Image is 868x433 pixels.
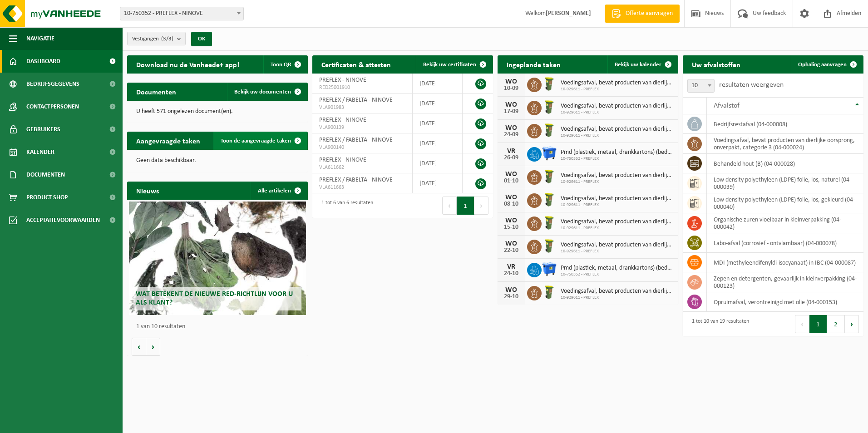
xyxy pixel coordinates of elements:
[707,134,863,154] td: voedingsafval, bevat producten van dierlijke oorsprong, onverpakt, categorie 3 (04-000024)
[413,93,463,113] td: [DATE]
[561,249,674,254] span: 10-929611 - PREFLEX
[561,179,674,185] span: 10-929611 - PREFLEX
[809,315,827,333] button: 1
[227,83,307,101] a: Bekijk uw documenten
[413,74,463,93] td: [DATE]
[413,133,463,153] td: [DATE]
[474,197,488,215] button: Next
[707,292,863,312] td: opruimafval, verontreinigd met olie (04-000153)
[312,55,400,73] h2: Certificaten & attesten
[136,290,293,306] span: Wat betekent de nieuwe RED-richtlijn voor u als klant?
[561,265,674,272] span: Pmd (plastiek, metaal, drankkartons) (bedrijven)
[161,36,173,42] count: (3/3)
[542,146,557,161] img: WB-1100-HPE-BE-01
[561,226,674,231] span: 10-929611 - PREFLEX
[707,154,863,173] td: behandeld hout (B) (04-000028)
[561,272,674,277] span: 10-750352 - PREFLEX
[827,315,845,333] button: 2
[502,240,520,247] div: WO
[542,76,557,92] img: WB-0060-HPE-GN-50
[707,213,863,233] td: organische zuren vloeibaar in kleinverpakking (04-000042)
[561,149,674,156] span: Pmd (plastiek, metaal, drankkartons) (bedrijven)
[413,173,463,193] td: [DATE]
[546,10,591,17] strong: [PERSON_NAME]
[26,27,54,50] span: Navigatie
[502,108,520,115] div: 17-09
[542,99,557,115] img: WB-0060-HPE-GN-50
[317,196,373,216] div: 1 tot 6 van 6 resultaten
[561,241,674,249] span: Voedingsafval, bevat producten van dierlijke oorsprong, onverpakt, categorie 3
[502,124,520,132] div: WO
[319,104,405,111] span: VLA901983
[561,87,674,92] span: 10-929611 - PREFLEX
[502,294,520,300] div: 29-10
[845,315,859,333] button: Next
[502,201,520,207] div: 08-10
[416,55,492,74] a: Bekijk uw certificaten
[127,182,168,199] h2: Nieuws
[502,148,520,155] div: VR
[623,9,675,18] span: Offerte aanvragen
[502,155,520,161] div: 26-09
[234,89,291,95] span: Bekijk uw documenten
[791,55,863,74] a: Ophaling aanvragen
[561,103,674,110] span: Voedingsafval, bevat producten van dierlijke oorsprong, onverpakt, categorie 3
[798,62,847,68] span: Ophaling aanvragen
[26,73,79,95] span: Bedrijfsgegevens
[413,113,463,133] td: [DATE]
[498,55,570,73] h2: Ingeplande taken
[561,156,674,162] span: 10-750352 - PREFLEX
[132,338,146,356] button: Vorige
[502,247,520,254] div: 22-10
[129,202,306,315] a: Wat betekent de nieuwe RED-richtlijn voor u als klant?
[136,108,299,115] p: U heeft 571 ongelezen document(en).
[707,272,863,292] td: zepen en detergenten, gevaarlijk in kleinverpakking (04-000123)
[542,261,557,277] img: WB-1100-HPE-BE-01
[542,123,557,138] img: WB-0060-HPE-GN-50
[561,79,674,87] span: Voedingsafval, bevat producten van dierlijke oorsprong, onverpakt, categorie 3
[502,132,520,138] div: 24-09
[127,83,185,100] h2: Documenten
[502,85,520,92] div: 10-09
[795,315,809,333] button: Previous
[615,62,661,68] span: Bekijk uw kalender
[502,286,520,294] div: WO
[607,55,677,74] a: Bekijk uw kalender
[502,224,520,231] div: 15-10
[127,32,186,45] button: Vestigingen(3/3)
[146,338,160,356] button: Volgende
[542,215,557,231] img: WB-0060-HPE-GN-50
[714,102,740,109] span: Afvalstof
[561,202,674,208] span: 10-929611 - PREFLEX
[127,55,248,73] h2: Download nu de Vanheede+ app!
[502,78,520,85] div: WO
[319,97,393,103] span: PREFLEX / FABELTA - NINOVE
[687,79,715,93] span: 10
[561,172,674,179] span: Voedingsafval, bevat producten van dierlijke oorsprong, onverpakt, categorie 3
[542,238,557,254] img: WB-0060-HPE-GN-50
[561,195,674,202] span: Voedingsafval, bevat producten van dierlijke oorsprong, onverpakt, categorie 3
[719,81,784,89] label: resultaten weergeven
[26,163,65,186] span: Documenten
[213,132,307,150] a: Toon de aangevraagde taken
[26,186,68,209] span: Product Shop
[542,169,557,184] img: WB-0060-HPE-GN-50
[271,62,291,68] span: Toon QR
[120,7,244,20] span: 10-750352 - PREFLEX - NINOVE
[319,144,405,151] span: VLA900140
[191,32,212,46] button: OK
[561,295,674,300] span: 10-929611 - PREFLEX
[502,194,520,201] div: WO
[542,285,557,300] img: WB-0060-HPE-GN-50
[26,95,79,118] span: Contactpersonen
[319,184,405,191] span: VLA611663
[132,32,173,46] span: Vestigingen
[423,62,476,68] span: Bekijk uw certificaten
[561,218,674,226] span: Voedingsafval, bevat producten van dierlijke oorsprong, onverpakt, categorie 3
[136,324,303,330] p: 1 van 10 resultaten
[319,157,366,163] span: PREFLEX - NINOVE
[707,173,863,193] td: low density polyethyleen (LDPE) folie, los, naturel (04-000039)
[502,101,520,108] div: WO
[683,55,750,73] h2: Uw afvalstoffen
[26,50,60,73] span: Dashboard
